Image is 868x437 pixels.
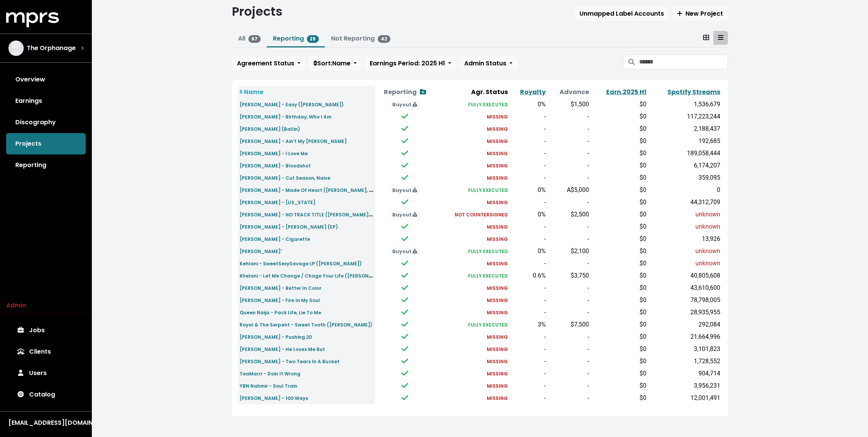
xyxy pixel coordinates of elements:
[509,367,547,380] td: -
[240,308,321,317] a: Queen Naija - Pack Lite, Lie To Me
[509,233,547,245] td: -
[487,114,508,120] small: MISSING
[591,147,648,159] td: $0
[240,309,321,316] small: Queen Naija - Pack Lite, Lie To Me
[240,138,347,145] small: [PERSON_NAME] - Ain't My [PERSON_NAME]
[464,59,506,68] span: Admin Status
[6,362,86,384] a: Users
[547,282,591,294] td: -
[240,383,297,389] small: YBN Nahmir - Soul Train
[487,383,508,389] small: MISSING
[509,123,547,135] td: -
[487,162,508,169] small: MISSING
[509,355,547,367] td: -
[591,282,648,294] td: $0
[435,86,509,98] th: Agr. Status
[240,185,412,194] a: [PERSON_NAME] - Made Of Heart ([PERSON_NAME], [PERSON_NAME])
[509,184,547,196] td: 0%
[240,247,282,255] a: [PERSON_NAME]'
[509,318,547,331] td: 3%
[648,306,722,318] td: 28,935,955
[240,320,372,329] a: Royal & The Serpent - Sweet Tooth ([PERSON_NAME])
[240,162,311,169] small: [PERSON_NAME] - Bloodshot
[509,221,547,233] td: -
[487,199,508,206] small: MISSING
[591,245,648,257] td: $0
[547,294,591,306] td: -
[240,248,282,255] small: [PERSON_NAME]'
[487,395,508,401] small: MISSING
[591,123,648,135] td: $0
[313,59,351,68] span: Sort: Name
[509,98,547,110] td: 0%
[468,322,508,328] small: FULLY EXECUTED
[240,100,344,109] a: [PERSON_NAME] - Easy ([PERSON_NAME])
[639,55,728,69] input: Search projects
[547,380,591,392] td: -
[240,271,390,280] small: Khelani - Let Me Change / Chage Your Life ([PERSON_NAME])
[240,283,321,292] a: [PERSON_NAME] - Better In Color
[591,221,648,233] td: $0
[648,123,722,135] td: 2,188,437
[695,211,720,218] span: unknown
[667,88,720,96] a: Spotify Streams
[240,381,297,390] a: YBN Nahmir - Soul Train
[672,6,728,21] button: New Project
[487,138,508,145] small: MISSING
[648,147,722,159] td: 189,058,444
[567,186,589,193] span: A$5,000
[240,149,308,158] a: [PERSON_NAME] - I Love Me
[240,332,312,341] a: [PERSON_NAME] - Pushing 20
[248,35,261,43] span: 67
[571,272,589,279] span: $3,750
[547,221,591,233] td: -
[487,260,508,267] small: MISSING
[240,346,325,353] small: [PERSON_NAME] - He Loves Me But
[455,211,508,218] small: NOT COUNTERSIGNED
[520,88,546,96] a: Royalty
[591,270,648,282] td: $0
[591,110,648,123] td: $0
[468,187,508,193] small: FULLY EXECUTED
[509,245,547,257] td: 0%
[240,370,300,377] small: TeaMarrr - Doin It Wrong
[718,34,723,41] svg: Table View
[240,124,300,133] a: [PERSON_NAME] (Ballin)
[509,294,547,306] td: -
[547,86,591,98] th: Advance
[648,233,722,245] td: 13,926
[509,257,547,270] td: -
[240,150,308,157] small: [PERSON_NAME] - I Love Me
[591,367,648,380] td: $0
[509,172,547,184] td: -
[365,56,456,71] button: Earnings Period: 2025 H1
[574,6,669,21] button: Unmapped Label Accounts
[547,331,591,343] td: -
[547,172,591,184] td: -
[240,395,308,401] small: [PERSON_NAME] - 100 Ways
[648,318,722,331] td: 292,084
[509,135,547,147] td: -
[547,392,591,404] td: -
[509,147,547,159] td: -
[591,294,648,306] td: $0
[6,69,86,90] a: Overview
[240,369,300,378] a: TeaMarrr - Doin It Wrong
[487,126,508,132] small: MISSING
[6,320,86,341] a: Jobs
[648,159,722,172] td: 6,174,207
[240,322,372,328] small: Royal & The Serpent - Sweet Tooth ([PERSON_NAME])
[487,334,508,340] small: MISSING
[547,355,591,367] td: -
[240,259,362,268] a: Kehlani - SweetSexySavage LP ([PERSON_NAME])
[509,392,547,404] td: -
[237,59,294,68] span: Agreement Status
[648,343,722,355] td: 3,101,823
[487,285,508,291] small: MISSING
[509,159,547,172] td: -
[509,196,547,208] td: -
[459,56,517,71] button: Admin Status
[571,321,589,328] span: $7,500
[307,35,319,43] span: 25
